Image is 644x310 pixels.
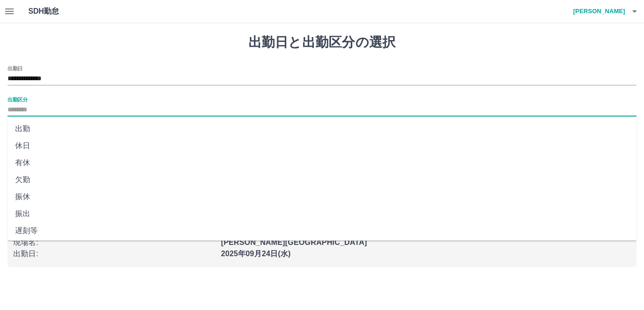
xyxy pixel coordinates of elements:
[13,248,215,260] p: 出勤日 :
[8,96,27,103] label: 出勤区分
[8,239,636,256] li: 休業
[8,34,636,50] h1: 出勤日と出勤区分の選択
[8,222,636,239] li: 遅刻等
[8,154,636,171] li: 有休
[8,188,636,205] li: 振休
[221,250,291,258] b: 2025年09月24日(水)
[8,205,636,222] li: 振出
[8,65,23,72] label: 出勤日
[8,137,636,154] li: 休日
[8,171,636,188] li: 欠勤
[8,120,636,137] li: 出勤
